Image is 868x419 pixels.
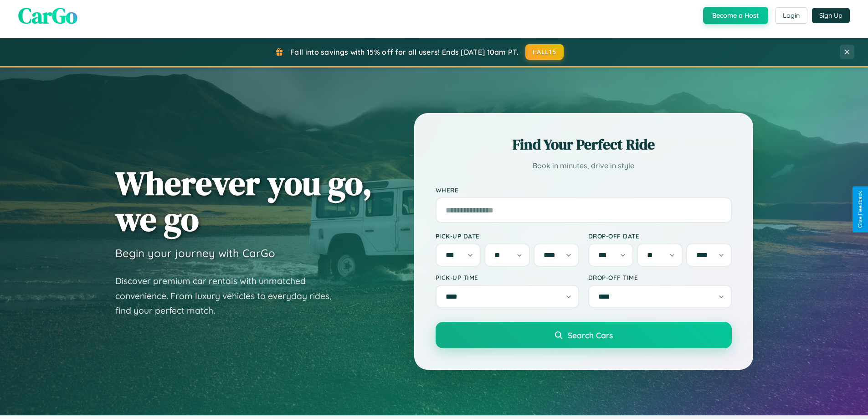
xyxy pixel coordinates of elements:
label: Drop-off Time [588,274,732,281]
h1: Wherever you go, we go [115,165,372,237]
button: FALL15 [525,44,564,60]
button: Search Cars [436,322,732,348]
span: Fall into savings with 15% off for all users! Ends [DATE] 10am PT. [290,47,519,57]
label: Drop-off Date [588,232,732,240]
span: CarGo [18,0,77,31]
button: Sign Up [812,8,850,23]
button: Become a Host [703,7,768,24]
label: Where [436,186,732,194]
h2: Find Your Perfect Ride [436,134,732,155]
label: Pick-up Time [436,274,579,281]
div: Give Feedback [857,191,863,228]
label: Pick-up Date [436,232,579,240]
p: Book in minutes, drive in style [436,159,732,172]
h3: Begin your journey with CarGo [115,246,275,260]
span: Search Cars [568,330,613,340]
p: Discover premium car rentals with unmatched convenience. From luxury vehicles to everyday rides, ... [115,274,343,318]
button: Login [775,7,807,24]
